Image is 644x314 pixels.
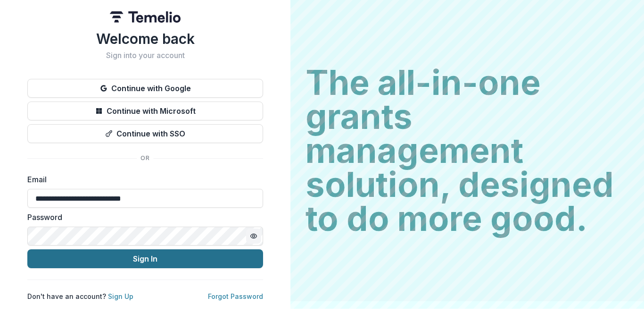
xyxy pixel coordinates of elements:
button: Continue with Microsoft [27,102,263,120]
button: Continue with SSO [27,124,263,143]
h2: Sign into your account [27,51,263,60]
a: Sign Up [108,292,133,300]
label: Password [27,212,257,223]
button: Toggle password visibility [246,229,261,244]
h1: Welcome back [27,30,263,47]
button: Continue with Google [27,79,263,98]
button: Sign In [27,249,263,268]
img: Temelio [110,11,181,23]
p: Don't have an account? [27,291,133,301]
a: Forgot Password [208,292,263,300]
label: Email [27,174,257,185]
